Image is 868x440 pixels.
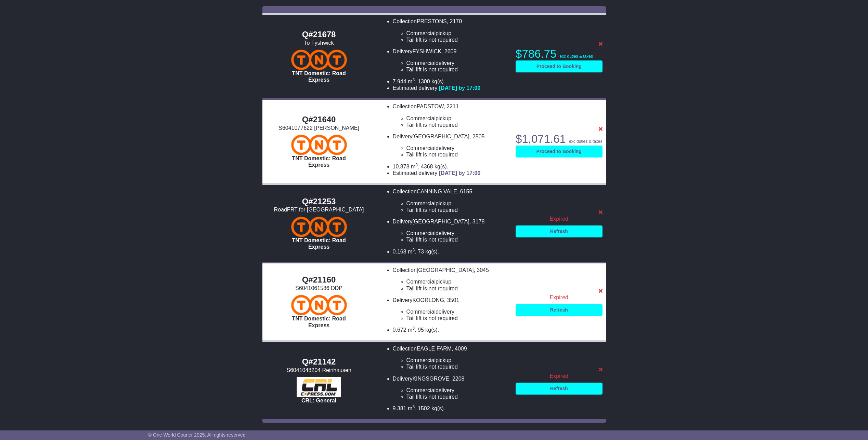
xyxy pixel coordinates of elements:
[393,18,509,43] li: Collection
[266,206,372,213] div: RoadFRT for [GEOGRAPHIC_DATA]
[439,170,481,176] span: [DATE] by 17:00
[406,279,436,285] span: Commercial
[569,139,602,144] span: exc duties & taxes
[457,189,472,194] span: , 6155
[516,146,602,157] a: Proceed to Booking
[406,145,436,151] span: Commercial
[406,30,436,36] span: Commercial
[393,170,509,176] li: Estimated delivery
[406,60,436,66] span: Commercial
[406,230,509,236] li: delivery
[411,164,419,169] span: m .
[516,373,602,379] div: Expired
[406,387,436,393] span: Commercial
[406,201,436,206] span: Commercial
[412,78,415,82] sup: 3
[516,47,556,60] span: $
[291,217,347,237] img: TNT Domestic: Road Express
[291,50,347,70] img: TNT Domestic: Road Express
[406,207,509,213] li: Tail lift is not required
[393,133,509,158] li: Delivery
[431,79,445,84] span: kg(s).
[406,200,509,207] li: pickup
[266,357,372,367] div: Q#21142
[393,267,509,292] li: Collection
[408,79,416,84] span: m .
[406,122,509,128] li: Tail lift is not required
[393,48,509,73] li: Delivery
[406,285,509,292] li: Tail lift is not required
[431,405,445,411] span: kg(s).
[417,18,447,24] span: PRESTONS
[441,49,456,54] span: , 2609
[393,164,410,169] span: 10.878
[412,134,469,139] span: [GEOGRAPHIC_DATA]
[516,133,566,145] span: $
[516,216,602,222] div: Expired
[406,151,509,158] li: Tail lift is not required
[393,218,509,243] li: Delivery
[444,297,459,303] span: , 3501
[292,237,346,250] span: TNT Domestic: Road Express
[266,115,372,125] div: Q#21640
[406,230,436,236] span: Commercial
[393,79,406,84] span: 7.944
[266,367,372,373] div: S6041048204 Reinhausen
[406,363,509,370] li: Tail lift is not required
[406,278,509,285] li: pickup
[516,383,602,395] a: Refresh
[522,133,566,145] span: 1,071.61
[425,249,439,255] span: kg(s).
[297,377,341,397] img: CRL: General
[406,357,436,363] span: Commercial
[266,285,372,291] div: S6041061586 DDP
[435,164,448,169] span: kg(s).
[393,249,406,255] span: 0.168
[393,85,509,91] li: Estimated delivery
[408,405,416,411] span: m .
[417,104,444,109] span: PADSTOW
[148,432,247,438] span: © One World Courier 2025. All rights reserved.
[393,188,509,213] li: Collection
[417,267,474,273] span: [GEOGRAPHIC_DATA]
[418,249,424,255] span: 73
[447,18,462,24] span: , 2170
[393,103,509,128] li: Collection
[421,164,433,169] span: 4368
[406,308,509,315] li: delivery
[560,54,593,59] span: exc duties & taxes
[415,163,418,167] sup: 3
[406,115,509,122] li: pickup
[452,346,467,352] span: , 4009
[406,30,509,37] li: pickup
[291,295,347,315] img: TNT Domestic: Road Express
[406,60,509,66] li: delivery
[292,316,346,328] span: TNT Domestic: Road Express
[266,275,372,285] div: Q#21160
[292,70,346,83] span: TNT Domestic: Road Express
[412,49,441,54] span: FYSHWICK
[406,387,509,394] li: delivery
[439,85,481,91] span: [DATE] by 17:00
[516,225,602,237] a: Refresh
[393,345,509,370] li: Collection
[417,189,457,194] span: CANNING VALE
[406,315,509,321] li: Tail lift is not required
[266,30,372,40] div: Q#21678
[266,40,372,46] div: To Fyshwick
[406,236,509,243] li: Tail lift is not required
[406,115,436,121] span: Commercial
[516,304,602,316] a: Refresh
[412,219,469,224] span: [GEOGRAPHIC_DATA]
[406,37,509,43] li: Tail lift is not required
[412,326,415,331] sup: 3
[412,404,415,409] sup: 3
[301,398,336,403] span: CRL: General
[449,376,464,382] span: , 2208
[393,375,509,400] li: Delivery
[291,135,347,155] img: TNT Domestic: Road Express
[393,405,406,411] span: 9.381
[417,346,452,352] span: EAGLE FARM
[469,219,484,224] span: , 3178
[393,297,509,322] li: Delivery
